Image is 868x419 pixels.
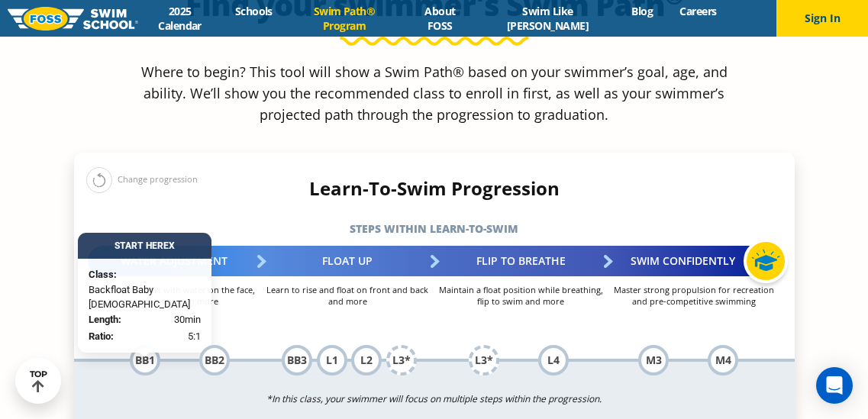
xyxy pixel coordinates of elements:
[538,345,569,375] div: L4
[188,330,201,345] span: 5:1
[138,4,221,33] a: 2025 Calendar
[477,4,618,33] a: Swim Like [PERSON_NAME]
[221,4,286,18] a: Schools
[403,4,478,33] a: About FOSS
[608,284,781,307] p: Master strong propulsion for recreation and pre-competitive swimming
[74,388,795,410] p: *In this class, your swimmer will focus on multiple steps within the progression.
[282,345,312,375] div: BB3
[351,345,382,375] div: L2
[666,4,730,18] a: Careers
[199,345,230,375] div: BB2
[174,312,201,327] span: 30min
[434,246,608,276] div: Flip to Breathe
[130,345,160,375] div: BB1
[708,345,738,375] div: M4
[89,282,201,312] span: Backfloat Baby [DEMOGRAPHIC_DATA]
[261,284,434,307] p: Learn to rise and float on front and back and more
[434,284,608,307] p: Maintain a float position while breathing, flip to swim and more
[30,369,47,393] div: TOP
[74,218,795,240] h5: Steps within Learn-to-Swim
[78,234,211,259] div: Start Here
[286,4,402,33] a: Swim Path® Program
[89,314,121,325] strong: Length:
[638,345,669,375] div: M3
[317,345,347,375] div: L1
[89,269,117,281] strong: Class:
[89,331,114,343] strong: Ratio:
[169,241,175,252] span: X
[8,7,138,31] img: FOSS Swim School Logo
[86,166,198,193] div: Change progression
[135,61,734,125] p: Where to begin? This tool will show a Swim Path® based on your swimmer’s goal, age, and ability. ...
[74,178,795,199] h4: Learn-To-Swim Progression
[816,367,853,404] div: Open Intercom Messenger
[608,246,781,276] div: Swim Confidently
[261,246,434,276] div: Float Up
[618,4,666,18] a: Blog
